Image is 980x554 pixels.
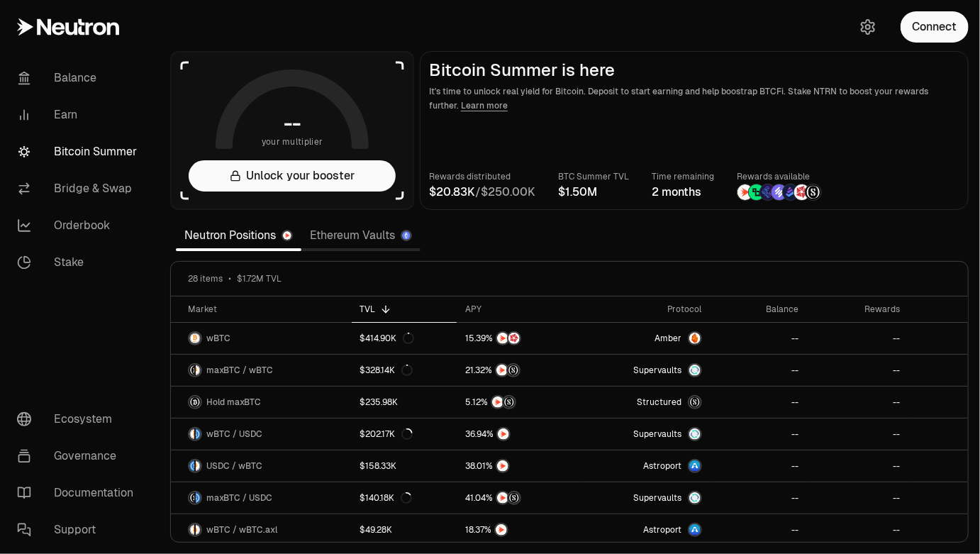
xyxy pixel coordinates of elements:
[749,184,764,200] img: Lombard Lux
[171,419,352,450] a: wBTC LogoUSDC LogowBTC / USDC
[644,460,682,472] span: Astroport
[206,397,261,408] span: Hold maxBTC
[196,460,201,472] img: wBTC Logo
[592,304,702,315] div: Protocol
[206,524,277,536] span: wBTC / wBTC.axl
[237,273,282,284] span: $1.72M TVL
[783,184,798,200] img: Bedrock Diamonds
[360,365,413,376] div: $328.14K
[497,460,508,472] img: NTRN
[558,170,629,184] p: BTC Summer TVL
[6,511,153,548] a: Support
[171,482,352,514] a: maxBTC LogoUSDC LogomaxBTC / USDC
[711,450,808,482] a: --
[689,492,701,504] img: Supervaults
[206,492,272,504] span: maxBTC / USDC
[189,160,396,192] button: Unlock your booster
[189,333,201,344] img: wBTC Logo
[496,524,507,536] img: NTRN
[711,355,808,386] a: --
[457,482,584,514] a: NTRNStructured Points
[6,96,153,133] a: Earn
[816,304,901,315] div: Rewards
[808,355,909,386] a: --
[465,427,575,441] button: NTRN
[360,460,397,472] div: $158.33K
[465,523,575,537] button: NTRN
[171,450,352,482] a: USDC LogowBTC LogoUSDC / wBTC
[465,459,575,473] button: NTRN
[584,419,711,450] a: SupervaultsSupervaults
[584,450,711,482] a: Astroport
[689,397,701,408] img: maxBTC
[360,492,412,504] div: $140.18K
[196,492,201,504] img: USDC Logo
[6,170,153,207] a: Bridge & Swap
[584,323,711,354] a: AmberAmber
[206,365,273,376] span: maxBTC / wBTC
[584,387,711,418] a: StructuredmaxBTC
[189,365,194,376] img: maxBTC Logo
[806,184,821,200] img: Structured Points
[652,184,714,201] div: 2 months
[189,428,194,440] img: wBTC Logo
[171,387,352,418] a: maxBTC LogoHold maxBTC
[719,304,799,315] div: Balance
[497,492,508,504] img: NTRN
[457,323,584,354] a: NTRNMars Fragments
[808,450,909,482] a: --
[360,397,399,408] div: $235.98K
[360,524,393,536] div: $49.28K
[429,184,535,201] div: /
[760,184,776,200] img: EtherFi Points
[352,323,457,354] a: $414.90K
[352,355,457,386] a: $328.14K
[498,428,509,440] img: NTRN
[465,363,575,377] button: NTRNStructured Points
[711,323,808,354] a: --
[808,419,909,450] a: --
[301,221,421,250] a: Ethereum Vaults
[189,460,194,472] img: USDC Logo
[189,492,194,504] img: maxBTC Logo
[352,514,457,545] a: $49.28K
[634,365,682,376] span: Supervaults
[206,428,262,440] span: wBTC / USDC
[772,184,787,200] img: Solv Points
[655,333,682,344] span: Amber
[711,482,808,514] a: --
[461,100,508,111] a: Learn more
[457,514,584,545] a: NTRN
[171,323,352,354] a: wBTC LogowBTC
[508,365,519,376] img: Structured Points
[176,221,301,250] a: Neutron Positions
[6,438,153,475] a: Governance
[652,170,714,184] p: Time remaining
[808,387,909,418] a: --
[196,365,201,376] img: wBTC Logo
[196,428,201,440] img: USDC Logo
[503,397,515,408] img: Structured Points
[508,492,520,504] img: Structured Points
[429,60,959,80] h2: Bitcoin Summer is here
[429,84,959,113] p: It's time to unlock real yield for Bitcoin. Deposit to start earning and help boostrap BTCFi. Sta...
[171,514,352,545] a: wBTC LogowBTC.axl LogowBTC / wBTC.axl
[808,323,909,354] a: --
[402,231,411,240] img: Ethereum Logo
[492,397,503,408] img: NTRN
[189,524,194,536] img: wBTC Logo
[584,355,711,386] a: SupervaultsSupervaults
[6,401,153,438] a: Ecosystem
[644,524,682,536] span: Astroport
[457,450,584,482] a: NTRN
[808,514,909,545] a: --
[711,419,808,450] a: --
[6,133,153,170] a: Bitcoin Summer
[6,244,153,281] a: Stake
[6,207,153,244] a: Orderbook
[584,514,711,545] a: Astroport
[283,231,291,240] img: Neutron Logo
[360,428,413,440] div: $202.17K
[497,333,508,344] img: NTRN
[360,304,449,315] div: TVL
